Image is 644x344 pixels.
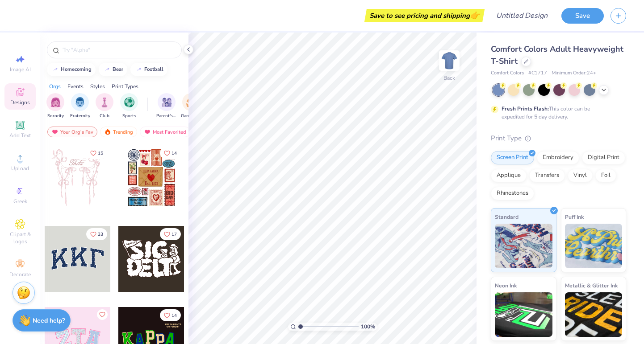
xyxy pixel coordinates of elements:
[130,63,167,76] button: football
[46,93,64,119] button: filter button
[10,99,30,106] span: Designs
[565,292,623,337] img: Metallic & Glitter Ink
[162,97,172,107] img: Parent's Weekend Image
[565,212,584,221] span: Puff Ink
[491,187,534,200] div: Rhinestones
[367,9,482,22] div: Save to see pricing and shipping
[582,151,625,164] div: Digital Print
[70,93,90,119] div: filter for Fraternity
[160,309,181,321] button: Like
[595,169,616,182] div: Foil
[156,93,177,119] div: filter for Parent's Weekend
[181,113,201,119] span: Game Day
[97,309,108,320] button: Like
[10,66,31,73] span: Image AI
[440,52,458,70] img: Back
[47,113,64,119] span: Sorority
[90,82,105,90] div: Styles
[470,10,480,20] span: 👉
[13,198,27,205] span: Greek
[100,127,137,137] div: Trending
[156,93,177,119] button: filter button
[491,169,527,182] div: Applique
[9,271,31,278] span: Decorate
[122,113,136,119] span: Sports
[186,97,197,107] img: Game Day Image
[62,45,176,54] input: Try "Alpha"
[50,97,61,107] img: Sorority Image
[124,97,134,107] img: Sports Image
[75,97,85,107] img: Fraternity Image
[495,292,552,337] img: Neon Ink
[502,105,611,121] div: This color can be expedited for 5 day delivery.
[98,151,103,156] span: 15
[104,129,111,135] img: trending.gif
[491,70,524,77] span: Comfort Colors
[52,67,59,72] img: trend_line.gif
[4,231,36,245] span: Clipart & logos
[47,127,97,137] div: Your Org's Fav
[51,129,59,135] img: most_fav.gif
[502,105,549,112] strong: Fresh Prints Flash:
[46,93,64,119] div: filter for Sorority
[565,224,623,268] img: Puff Ink
[171,232,177,237] span: 17
[529,169,565,182] div: Transfers
[49,82,61,90] div: Orgs
[491,44,623,66] span: Comfort Colors Adult Heavyweight T-Shirt
[181,93,201,119] button: filter button
[495,224,552,268] img: Standard
[140,127,190,137] div: Most Favorited
[361,323,375,331] span: 100 %
[568,169,593,182] div: Vinyl
[443,74,455,82] div: Back
[11,165,29,172] span: Upload
[171,313,177,318] span: 14
[160,147,181,159] button: Like
[120,93,138,119] button: filter button
[98,232,103,237] span: 33
[96,93,113,119] button: filter button
[33,316,65,325] strong: Need help?
[537,151,579,164] div: Embroidery
[495,212,519,221] span: Standard
[67,82,84,90] div: Events
[113,67,123,72] div: bear
[489,7,555,25] input: Untitled Design
[104,67,111,72] img: trend_line.gif
[86,228,107,240] button: Like
[491,151,534,164] div: Screen Print
[86,147,107,159] button: Like
[70,113,90,119] span: Fraternity
[120,93,138,119] div: filter for Sports
[552,70,596,77] span: Minimum Order: 24 +
[70,93,90,119] button: filter button
[96,93,113,119] div: filter for Club
[47,63,96,76] button: homecoming
[495,281,517,290] span: Neon Ink
[135,67,142,72] img: trend_line.gif
[144,67,163,72] div: football
[491,133,626,143] div: Print Type
[61,67,92,72] div: homecoming
[171,151,177,156] span: 14
[156,113,177,119] span: Parent's Weekend
[144,129,151,135] img: most_fav.gif
[100,113,109,119] span: Club
[100,97,109,107] img: Club Image
[99,63,127,76] button: bear
[528,70,547,77] span: # C1717
[160,228,181,240] button: Like
[561,8,604,24] button: Save
[565,281,618,290] span: Metallic & Glitter Ink
[112,82,138,90] div: Print Types
[181,93,201,119] div: filter for Game Day
[9,132,31,139] span: Add Text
